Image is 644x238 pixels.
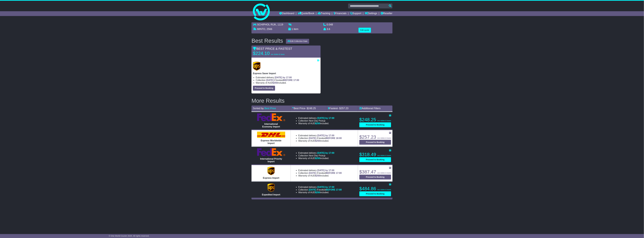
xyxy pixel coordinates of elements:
a: Dashboard [279,11,294,16]
span: , 1119 [276,23,283,26]
span: Expedited Import [262,193,280,196]
li: Estimated delivery [298,186,342,188]
a: Fastest- $257.23 [328,107,348,110]
img: UPS (new): Express Saver Import [253,62,260,71]
li: Warranty of AUD included. [298,157,334,160]
span: Express Import [263,177,279,179]
li: Collection [298,119,334,122]
button: Edit quote [359,28,371,33]
span: [DATE] [309,189,316,191]
span: BEFORE [326,172,335,174]
li: Collection [298,154,334,157]
p: $257.23 [359,134,391,140]
span: 248.25 [308,107,316,110]
span: if booked [266,79,299,81]
span: $ [315,122,320,125]
li: Collection [256,79,319,81]
a: Support [350,11,361,16]
li: Warranty of AUD included. [298,122,334,125]
span: SCHIPHOL RIJK [257,23,276,26]
span: [DATE] [266,79,274,81]
span: MINTO [257,28,265,30]
span: 18:00 [336,137,342,139]
span: if booked [309,172,342,174]
span: exc duties & taxes [377,189,391,191]
p: Express Saver Import [253,72,319,75]
span: 250 [274,82,277,84]
button: Proceed to Booking [253,86,275,91]
li: Warranty of AUD included. [298,174,342,177]
p: $484.86 [359,186,391,191]
img: FedEx Express: International Economy Import [257,113,285,121]
a: Additional Filters [359,107,381,110]
span: 250 [316,122,320,125]
p: $318.49 [359,152,391,157]
h2: More Results [252,98,392,104]
li: Warranty of AUD included. [256,81,319,84]
button: Edit Collection Date [286,39,309,44]
span: BEFORE [326,189,335,191]
span: $ [315,191,320,194]
span: 257.23 [341,107,348,110]
a: Best Price- $248.25 [292,107,316,110]
img: UPS (new): Express Import [268,167,275,175]
span: , 2566 [265,28,272,30]
span: if booked [309,189,342,191]
span: [DATE] [309,137,316,139]
li: Estimated delivery [298,152,334,154]
span: © One World Courier 2025. All rights reserved. [109,235,149,237]
span: item [294,28,298,30]
span: [DATE] [309,172,316,174]
span: [DATE] by 17:00 [317,186,334,188]
span: 3.6 [327,28,330,30]
li: Estimated delivery [256,76,319,79]
span: BEST PRICE & FASTEST [253,47,292,50]
span: BEFORE [283,79,293,81]
a: Best Price [264,107,276,110]
button: Proceed to Booking [359,140,391,145]
span: $ [315,140,320,142]
span: 0.048 [327,23,333,26]
li: Collection [298,188,342,191]
button: Proceed to Booking [359,157,391,162]
span: BEFORE [326,137,335,139]
li: Estimated delivery [298,134,342,137]
button: Proceed to Booking [359,122,391,127]
span: exc duties & taxes [271,53,285,55]
span: $ [315,157,320,159]
span: [DATE] by 17:00 [317,134,334,137]
span: - $ [338,107,348,110]
img: DHL: Express Worldwide Import [257,132,285,138]
span: $ [315,174,320,177]
span: Next Day Pickup [309,120,325,122]
span: [DATE] by 17:00 [317,169,334,172]
span: 1 [292,28,293,30]
a: Settings [365,11,377,16]
span: Sorted by [253,107,264,110]
span: if booked [309,137,342,139]
p: $387.47 [359,169,391,175]
span: 250 [316,191,320,194]
li: Collection [298,137,342,140]
a: Quote/Book [298,11,314,16]
button: Proceed to Booking [359,175,391,180]
span: [DATE] by 17:00 [317,117,334,119]
li: Collection [298,172,342,174]
li: Estimated delivery [298,117,334,119]
span: exc duties & taxes [377,155,391,157]
img: FedEx Express: International Priority Import [257,148,285,156]
span: [DATE] by 17:00 [317,152,334,154]
a: Financials [334,11,347,16]
span: International Economy Import [262,123,280,128]
img: UPS (new): Expedited Import [268,183,275,192]
span: $ [272,82,277,84]
span: 17:00 [336,172,342,174]
span: - $ [305,107,316,110]
span: exc duties & taxes [377,172,391,174]
span: Express Worldwide Import [261,139,281,144]
li: Warranty of AUD included. [298,191,342,194]
span: [DATE] by 17:00 [275,76,292,79]
span: 250 [316,157,320,159]
span: Next Day Pickup [309,154,325,157]
span: 250 [316,174,320,177]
